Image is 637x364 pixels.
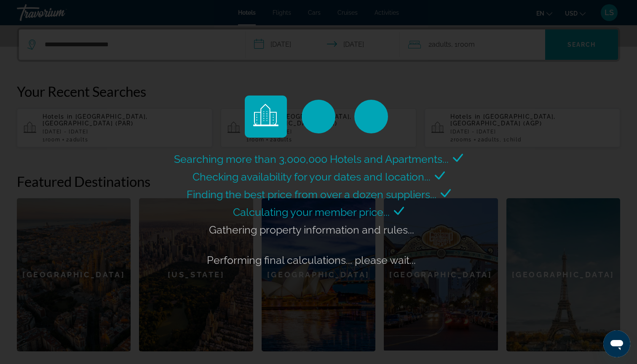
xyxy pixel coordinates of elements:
span: Performing final calculations... please wait... [207,254,416,266]
span: Checking availability for your dates and location... [193,170,431,183]
iframe: Bouton de lancement de la fenêtre de messagerie [603,330,630,357]
span: Finding the best price from over a dozen suppliers... [187,188,436,201]
span: Searching more than 3,000,000 Hotels and Apartments... [174,153,449,165]
span: Gathering property information and rules... [209,223,414,236]
span: Calculating your member price... [233,206,390,218]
